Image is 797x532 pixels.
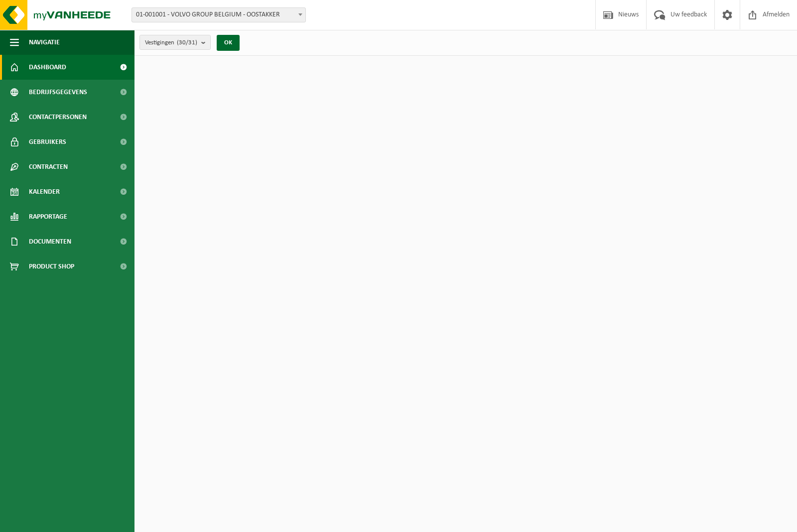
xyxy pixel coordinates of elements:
[177,39,197,46] count: (30/31)
[29,80,87,105] span: Bedrijfsgegevens
[29,154,68,179] span: Contracten
[29,130,66,154] span: Gebruikers
[29,55,66,80] span: Dashboard
[29,105,87,130] span: Contactpersonen
[29,254,74,279] span: Product Shop
[217,35,240,51] button: OK
[29,179,60,204] span: Kalender
[132,8,305,22] span: 01-001001 - VOLVO GROUP BELGIUM - OOSTAKKER
[145,35,197,50] span: Vestigingen
[29,204,67,229] span: Rapportage
[132,7,306,22] span: 01-001001 - VOLVO GROUP BELGIUM - OOSTAKKER
[29,30,60,55] span: Navigatie
[139,35,211,50] button: Vestigingen(30/31)
[29,229,71,254] span: Documenten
